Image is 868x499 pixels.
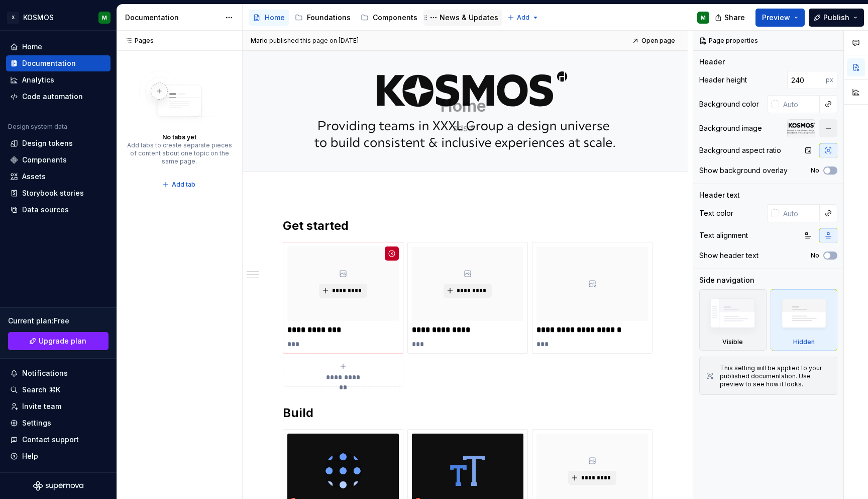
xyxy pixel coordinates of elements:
a: Settings [6,415,111,431]
div: X [7,12,19,24]
button: Notifications [6,365,111,381]
button: Add tab [159,178,200,192]
div: Code automation [22,92,83,102]
a: Components [357,10,421,26]
div: Background image [699,123,762,133]
div: Home [22,42,42,52]
button: Search ⌘K [6,382,111,398]
span: Add [517,14,529,22]
span: Share [724,13,745,23]
a: Assets [6,169,111,185]
button: Add [504,11,542,25]
div: Text color [699,208,733,218]
div: M [701,14,706,22]
a: Documentation [6,55,111,71]
div: Current plan : Free [8,316,108,326]
span: Upgrade plan [39,336,86,346]
div: Home [265,13,285,23]
div: Show header text [699,251,758,261]
div: Visible [722,338,743,346]
div: Settings [22,418,51,428]
input: Auto [779,95,820,113]
span: Preview [762,13,790,23]
div: Design system data [8,123,67,131]
label: No [811,167,819,175]
input: Auto [787,71,826,89]
div: Header height [699,75,747,85]
div: Foundations [307,13,351,23]
div: Text alignment [699,230,748,240]
h2: Get started [283,218,647,234]
a: Foundations [291,10,355,26]
div: published this page on [DATE] [269,37,359,45]
a: Analytics [6,72,111,88]
div: Header [699,57,725,67]
p: px [826,76,833,84]
a: Components [6,152,111,168]
div: Assets [22,172,46,182]
div: Invite team [22,401,61,411]
a: Code automation [6,89,111,105]
span: Mario [251,37,268,45]
div: Search ⌘K [22,385,60,395]
div: Background color [699,99,759,109]
button: Share [710,9,751,27]
a: News & Updates [423,10,502,26]
div: Help [22,451,38,461]
div: KOSMOS [23,13,54,23]
span: Open page [641,37,675,45]
button: Help [6,448,111,464]
div: Add tabs to create separate pieces of content about one topic on the same page. [127,141,232,165]
div: Design tokens [22,138,73,148]
label: No [811,252,819,260]
div: News & Updates [440,13,498,23]
div: Components [373,13,417,23]
div: No tabs yet [162,133,196,141]
h2: Build [283,405,647,421]
a: Home [249,10,289,26]
div: Show background overlay [699,165,788,176]
div: This setting will be applied to your published documentation. Use preview to see how it looks. [720,364,831,388]
svg: Supernova Logo [33,481,83,491]
div: Data sources [22,205,69,215]
div: Notifications [22,368,68,378]
div: Components [22,155,67,165]
a: Storybook stories [6,185,111,201]
div: Documentation [125,13,220,23]
a: Open page [629,34,680,48]
button: Upgrade plan [8,332,108,350]
a: Data sources [6,202,111,218]
div: M [102,14,107,22]
div: Hidden [793,338,815,346]
span: Publish [823,13,849,23]
a: Design tokens [6,135,111,151]
textarea: sdsd [281,120,645,136]
button: Publish [809,9,864,27]
div: Page tree [249,8,502,28]
div: Header text [699,190,740,200]
div: Visible [699,289,767,351]
span: Add tab [172,181,195,189]
textarea: Home [281,94,645,118]
input: Auto [779,204,820,222]
div: Analytics [22,75,54,85]
button: XKOSMOSM [2,7,115,28]
div: Side navigation [699,275,754,285]
div: Background aspect ratio [699,145,781,155]
button: Contact support [6,432,111,448]
div: Pages [121,37,154,45]
div: Hidden [771,289,838,351]
a: Invite team [6,398,111,414]
a: Home [6,39,111,55]
button: Preview [755,9,805,27]
div: Contact support [22,435,79,445]
div: Documentation [22,58,76,68]
div: Storybook stories [22,188,84,198]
